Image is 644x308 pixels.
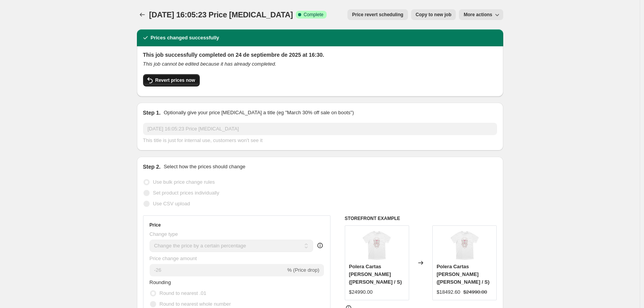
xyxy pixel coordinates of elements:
button: Price change jobs [137,9,148,20]
h3: Price [150,222,161,228]
span: Polera Cartas [PERSON_NAME] ([PERSON_NAME] / S) [349,264,402,285]
span: Rounding [150,279,171,285]
input: 30% off holiday sale [143,123,497,135]
span: Use CSV upload [153,201,190,206]
h2: Prices changed successfully [151,34,219,42]
h2: This job successfully completed on 24 de septiembre de 2025 at 16:30. [143,51,497,59]
span: Price change amount [150,256,197,261]
h2: Step 1. [143,109,161,117]
span: More actions [464,12,492,18]
strike: $24990.00 [464,288,487,296]
span: Complete [303,12,323,18]
img: FRONT_1cd5be90-6b86-4884-8380-39f1b9f3f129_80x.png [361,230,392,261]
div: $18492.60 [437,288,460,296]
span: Set product prices individually [153,190,219,196]
button: Copy to new job [411,9,456,20]
span: Copy to new job [416,12,452,18]
button: More actions [459,9,503,20]
input: -15 [150,264,286,276]
p: Optionally give your price [MEDICAL_DATA] a title (eg "March 30% off sale on boots") [164,109,354,117]
span: % (Price drop) [287,267,319,273]
span: Change type [150,231,178,237]
p: Select how the prices should change [164,163,245,171]
span: [DATE] 16:05:23 Price [MEDICAL_DATA] [149,10,293,19]
button: Price revert scheduling [347,9,408,20]
button: Revert prices now [143,74,200,86]
span: Round to nearest whole number [160,301,231,307]
div: help [316,242,324,249]
h2: Step 2. [143,163,161,171]
span: Round to nearest .01 [160,290,206,296]
div: $24990.00 [349,288,373,296]
i: This job cannot be edited because it has already completed. [143,61,276,67]
h6: STOREFRONT EXAMPLE [345,215,497,222]
span: Price revert scheduling [352,12,403,18]
img: FRONT_1cd5be90-6b86-4884-8380-39f1b9f3f129_80x.png [449,230,480,261]
span: Use bulk price change rules [153,179,215,185]
span: Revert prices now [155,77,195,83]
span: This title is just for internal use, customers won't see it [143,137,263,143]
span: Polera Cartas [PERSON_NAME] ([PERSON_NAME] / S) [437,264,489,285]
